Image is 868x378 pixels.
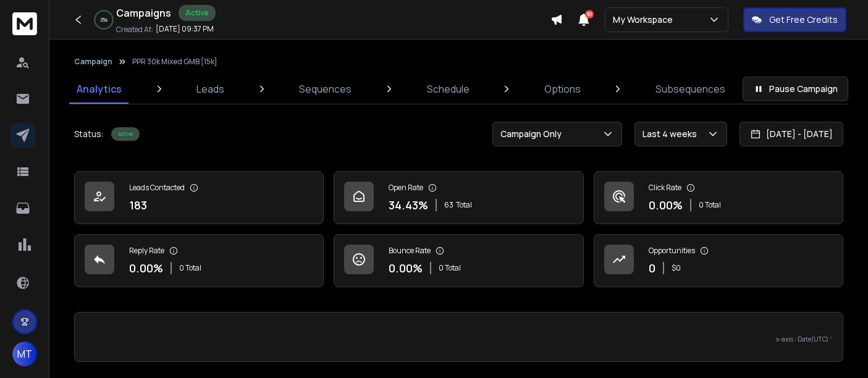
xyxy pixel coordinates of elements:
a: Opportunities0$0 [594,234,843,287]
p: Analytics [77,82,122,96]
p: Reply Rate [129,246,164,256]
a: Leads [189,74,232,104]
a: Options [537,74,588,104]
button: MT [12,342,37,366]
p: 0.00 % [649,196,683,214]
a: Open Rate34.43%63Total [334,171,583,224]
p: PPR 30k Mixed GMB [15k] [132,57,217,67]
a: Click Rate0.00%0 Total [594,171,843,224]
div: Active [111,127,140,141]
p: 0 % [101,16,107,23]
p: Campaign Only [500,128,567,140]
p: Open Rate [389,183,423,193]
button: Pause Campaign [743,77,848,101]
p: 0.00 % [129,259,163,277]
a: Schedule [419,74,477,104]
div: Active [179,5,216,21]
p: Options [544,82,581,96]
p: Created At: [116,25,153,35]
a: Subsequences [648,74,733,104]
a: Reply Rate0.00%0 Total [74,234,324,287]
p: Subsequences [655,82,725,96]
p: Leads [196,82,224,96]
p: Sequences [299,82,352,96]
p: Status: [74,128,104,140]
p: [DATE] 09:37 PM [156,24,214,34]
p: 34.43 % [389,196,428,214]
p: Get Free Credits [769,14,838,26]
a: Bounce Rate0.00%0 Total [334,234,583,287]
p: Click Rate [649,183,681,193]
span: 50 [585,10,594,19]
a: Leads Contacted183 [74,171,324,224]
h1: Campaigns [116,6,171,20]
a: Sequences [292,74,359,104]
a: Analytics [69,74,129,104]
button: Get Free Credits [743,7,846,32]
button: Campaign [74,57,112,67]
p: 0 Total [699,200,721,210]
span: 63 [444,200,453,210]
p: $ 0 [672,263,681,273]
button: [DATE] - [DATE] [739,122,843,146]
p: 183 [129,196,147,214]
p: x-axis : Date(UTC) [85,335,833,344]
p: Bounce Rate [389,246,431,256]
p: Last 4 weeks [643,128,702,140]
p: 0.00 % [389,259,423,277]
p: Opportunities [649,246,695,256]
p: 0 Total [439,263,461,273]
p: 0 [649,259,655,277]
p: My Workspace [613,14,678,26]
p: Schedule [427,82,470,96]
span: Total [456,200,472,210]
p: Leads Contacted [129,183,185,193]
p: 0 Total [179,263,201,273]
